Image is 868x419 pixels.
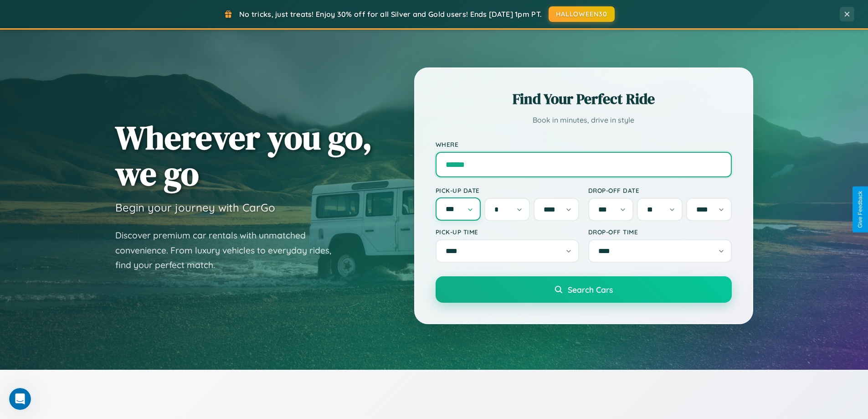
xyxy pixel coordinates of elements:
[115,201,275,214] h3: Begin your journey with CarGo
[588,186,732,194] label: Drop-off Date
[436,186,579,194] label: Pick-up Date
[115,228,343,273] p: Discover premium car rentals with unmatched convenience. From luxury vehicles to everyday rides, ...
[436,276,732,303] button: Search Cars
[436,228,579,236] label: Pick-up Time
[436,114,732,127] p: Book in minutes, drive in style
[588,228,732,236] label: Drop-off Time
[568,285,613,295] span: Search Cars
[115,119,372,191] h1: Wherever you go, we go
[239,10,542,19] span: No tricks, just treats! Enjoy 30% off for all Silver and Gold users! Ends [DATE] 1pm PT.
[436,140,732,148] label: Where
[436,89,732,109] h2: Find Your Perfect Ride
[549,6,615,22] button: HALLOWEEN30
[9,388,31,410] iframe: Intercom live chat
[857,191,863,228] div: Give Feedback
